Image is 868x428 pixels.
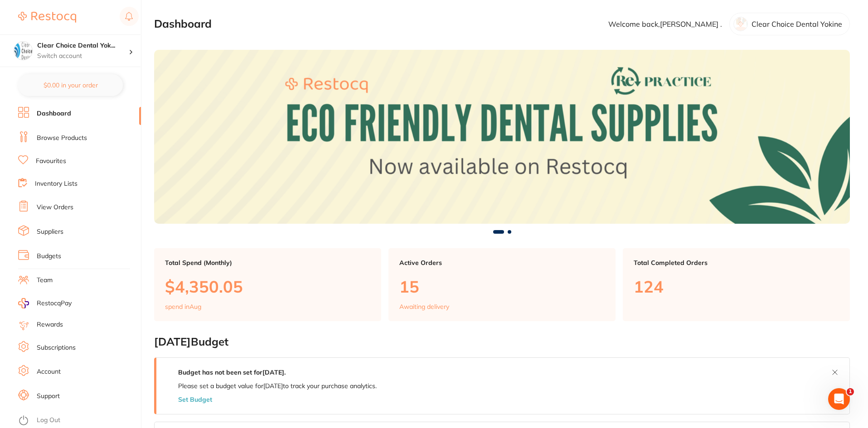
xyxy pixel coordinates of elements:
[37,109,71,118] a: Dashboard
[37,392,60,401] a: Support
[399,259,605,266] p: Active Orders
[37,252,61,261] a: Budgets
[178,382,377,390] p: Please set a budget value for [DATE] to track your purchase analytics.
[18,298,72,308] a: RestocqPay
[399,277,605,296] p: 15
[18,414,138,428] button: Log Out
[623,248,850,322] a: Total Completed Orders124
[634,259,839,266] p: Total Completed Orders
[165,303,201,310] p: spend in Aug
[37,52,129,61] p: Switch account
[634,277,839,296] p: 124
[388,248,616,322] a: Active Orders15Awaiting delivery
[165,277,370,296] p: $4,350.05
[37,203,73,212] a: View Orders
[37,299,72,308] span: RestocqPay
[37,276,53,285] a: Team
[35,179,78,188] a: Inventory Lists
[608,20,722,28] p: Welcome back, [PERSON_NAME] .
[399,303,449,310] p: Awaiting delivery
[37,367,61,376] a: Account
[36,157,66,166] a: Favourites
[37,343,76,352] a: Subscriptions
[37,416,60,425] a: Log Out
[37,320,63,329] a: Rewards
[18,74,123,96] button: $0.00 in your order
[154,50,850,224] img: Dashboard
[154,248,381,322] a: Total Spend (Monthly)$4,350.05spend inAug
[18,298,29,308] img: RestocqPay
[37,227,63,236] a: Suppliers
[178,368,286,376] strong: Budget has not been set for [DATE] .
[14,42,32,60] img: Clear Choice Dental Yokine
[37,134,87,143] a: Browse Products
[165,259,370,266] p: Total Spend (Monthly)
[154,336,850,348] h2: [DATE] Budget
[847,388,854,395] span: 1
[828,388,850,410] iframe: Intercom live chat
[154,18,212,30] h2: Dashboard
[18,12,76,23] img: Restocq Logo
[178,396,212,403] button: Set Budget
[18,7,76,28] a: Restocq Logo
[752,20,842,28] p: Clear Choice Dental Yokine
[37,41,129,50] h4: Clear Choice Dental Yokine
